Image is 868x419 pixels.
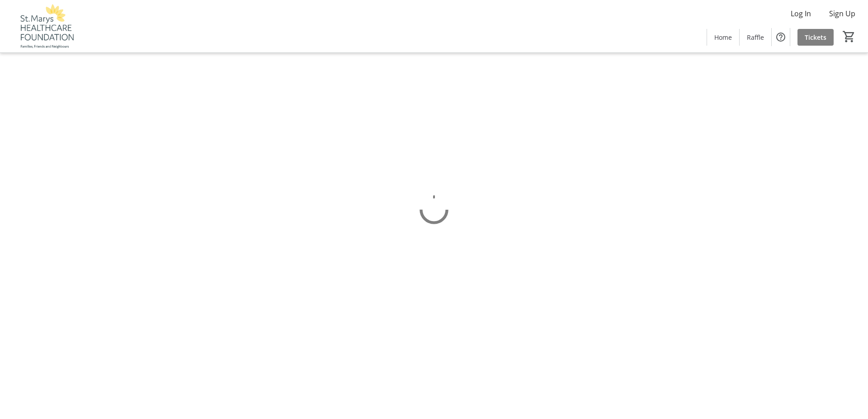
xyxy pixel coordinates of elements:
[707,29,739,46] a: Home
[841,28,857,45] button: Cart
[783,6,818,21] button: Log In
[829,8,855,19] span: Sign Up
[772,28,790,46] button: Help
[714,33,732,42] span: Home
[791,8,811,19] span: Log In
[822,6,863,21] button: Sign Up
[740,29,771,46] a: Raffle
[747,33,764,42] span: Raffle
[5,4,86,49] img: St. Marys Healthcare Foundation's Logo
[805,33,826,42] span: Tickets
[797,29,834,46] a: Tickets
